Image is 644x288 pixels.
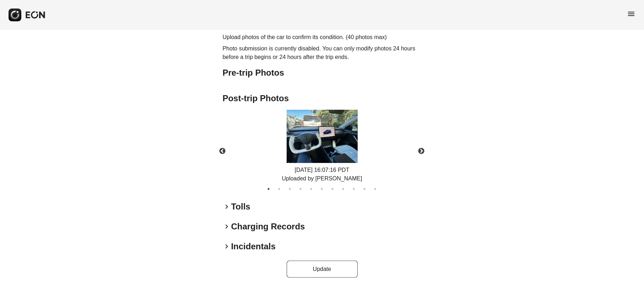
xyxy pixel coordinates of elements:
p: Photo submission is currently disabled. You can only modify photos 24 hours before a trip begins ... [223,44,422,61]
p: Upload photos of the car to confirm its condition. (40 photos max) [223,33,422,42]
div: Uploaded by [PERSON_NAME] [282,174,362,183]
button: 4 [297,185,304,192]
button: Next [409,139,434,164]
img: https://fastfleet.me/rails/active_storage/blobs/redirect/eyJfcmFpbHMiOnsibWVzc2FnZSI6IkJBaHBBMkF4... [287,110,358,163]
span: menu [627,10,635,18]
button: 8 [340,185,347,192]
h2: Incidentals [231,241,276,252]
button: 2 [276,185,283,192]
button: 1 [265,185,272,192]
div: [DATE] 16:07:16 PDT [282,166,362,183]
span: keyboard_arrow_right [223,242,231,251]
button: Previous [210,139,235,164]
button: 6 [319,185,326,192]
h2: Tolls [231,201,250,212]
button: 10 [361,185,368,192]
span: keyboard_arrow_right [223,202,231,211]
button: 3 [287,185,294,192]
h2: Charging Records [231,221,305,232]
button: 5 [308,185,315,192]
button: Update [287,261,358,278]
h2: Post-trip Photos [223,93,422,104]
span: keyboard_arrow_right [223,222,231,231]
button: 7 [329,185,336,192]
button: 9 [351,185,358,192]
button: 11 [372,185,379,192]
h2: Pre-trip Photos [223,67,422,78]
